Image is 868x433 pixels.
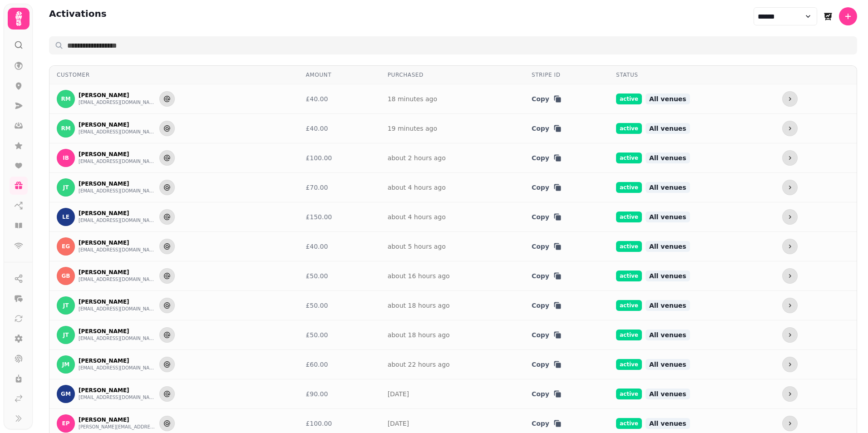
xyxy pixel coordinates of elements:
div: Customer [57,71,291,79]
button: more [782,209,798,225]
p: [PERSON_NAME] [79,416,156,423]
button: more [782,91,798,107]
p: [PERSON_NAME] [79,121,156,128]
span: JT [63,184,69,191]
a: about 4 hours ago [388,213,446,221]
button: [EMAIL_ADDRESS][DOMAIN_NAME] [79,246,156,254]
span: All venues [646,359,690,370]
button: Send to [159,327,175,343]
a: about 2 hours ago [388,154,446,162]
div: Purchased [388,71,517,79]
button: [EMAIL_ADDRESS][DOMAIN_NAME] [79,187,156,195]
a: about 18 hours ago [388,331,450,339]
a: [DATE] [388,420,409,427]
span: JM [62,361,69,368]
div: Stripe ID [532,71,602,79]
div: £40.00 [306,124,373,133]
button: more [782,386,798,402]
button: Send to [159,91,175,107]
button: more [782,180,798,195]
p: [PERSON_NAME] [79,328,156,335]
button: [EMAIL_ADDRESS][DOMAIN_NAME] [79,217,156,224]
button: more [782,357,798,372]
span: active [616,271,642,281]
button: Copy [532,124,562,133]
button: [EMAIL_ADDRESS][DOMAIN_NAME] [79,394,156,401]
p: [PERSON_NAME] [79,151,156,158]
a: about 5 hours ago [388,243,446,250]
button: Copy [532,360,562,369]
button: more [782,121,798,136]
span: RM [61,96,70,102]
span: LE [62,214,69,220]
button: Send to [159,386,175,402]
p: [PERSON_NAME] [79,239,156,246]
button: Copy [532,183,562,192]
button: [PERSON_NAME][EMAIL_ADDRESS][PERSON_NAME][DOMAIN_NAME] [79,423,156,431]
span: GB [62,273,70,279]
button: [EMAIL_ADDRESS][DOMAIN_NAME] [79,99,156,106]
span: active [616,300,642,311]
div: £70.00 [306,183,373,192]
span: GM [61,391,71,397]
div: Status [616,71,768,79]
div: Amount [306,71,373,79]
button: Copy [532,419,562,428]
button: Send to [159,239,175,254]
button: Send to [159,180,175,195]
button: [EMAIL_ADDRESS][DOMAIN_NAME] [79,128,156,136]
button: Send to [159,150,175,166]
span: All venues [646,241,690,252]
button: [EMAIL_ADDRESS][DOMAIN_NAME] [79,335,156,342]
button: more [782,327,798,343]
a: about 22 hours ago [388,361,450,368]
span: All venues [646,212,690,222]
span: active [616,330,642,340]
button: Send to [159,121,175,136]
button: Copy [532,271,562,280]
button: Copy [532,212,562,221]
div: £40.00 [306,94,373,103]
button: Copy [532,301,562,310]
p: [PERSON_NAME] [79,298,156,305]
a: 19 minutes ago [388,125,437,132]
button: Copy [532,330,562,340]
button: more [782,298,798,313]
div: £50.00 [306,330,373,340]
span: All venues [646,123,690,134]
p: [PERSON_NAME] [79,269,156,276]
a: about 4 hours ago [388,184,446,191]
p: [PERSON_NAME] [79,92,156,99]
span: active [616,418,642,429]
span: active [616,123,642,134]
div: £100.00 [306,153,373,162]
span: All venues [646,182,690,193]
span: All venues [646,93,690,104]
span: active [616,212,642,222]
button: more [782,268,798,284]
p: [PERSON_NAME] [79,210,156,217]
span: IB [63,155,69,161]
span: active [616,389,642,399]
div: £60.00 [306,360,373,369]
button: Send to [159,268,175,284]
div: £150.00 [306,212,373,221]
a: [DATE] [388,390,409,398]
p: [PERSON_NAME] [79,180,156,187]
p: [PERSON_NAME] [79,357,156,364]
div: £50.00 [306,271,373,280]
button: [EMAIL_ADDRESS][DOMAIN_NAME] [79,305,156,313]
button: [EMAIL_ADDRESS][DOMAIN_NAME] [79,158,156,165]
button: Copy [532,153,562,162]
button: Copy [532,94,562,103]
span: active [616,153,642,163]
div: £50.00 [306,301,373,310]
button: Copy [532,389,562,399]
span: active [616,241,642,252]
div: £40.00 [306,242,373,251]
span: All venues [646,330,690,340]
p: [PERSON_NAME] [79,387,156,394]
span: All venues [646,389,690,399]
button: more [782,416,798,431]
button: Send to [159,298,175,313]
